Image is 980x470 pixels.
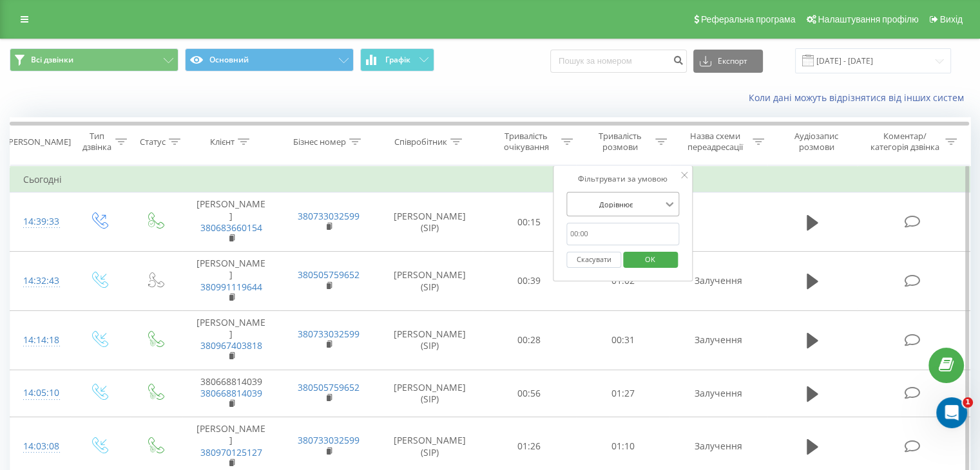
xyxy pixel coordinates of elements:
[200,281,262,293] a: 380991119644
[566,223,680,245] input: 00:00
[483,193,576,252] td: 00:15
[360,48,434,71] button: Графік
[669,370,767,417] td: Залучення
[550,50,687,73] input: Пошук за номером
[23,434,57,459] div: 14:03:08
[200,221,262,234] a: 380683660154
[182,310,280,370] td: [PERSON_NAME]
[378,252,483,311] td: [PERSON_NAME] (SIP)
[182,370,280,417] td: 380668814039
[693,50,763,73] button: Експорт
[483,370,576,417] td: 00:56
[298,381,360,393] a: 380505759652
[10,167,970,193] td: Сьогодні
[701,14,796,24] span: Реферальна програма
[378,370,483,417] td: [PERSON_NAME] (SIP)
[298,434,360,446] a: 380733032599
[10,48,178,71] button: Всі дзвінки
[200,387,262,399] a: 380668814039
[6,136,71,147] div: [PERSON_NAME]
[378,193,483,252] td: [PERSON_NAME] (SIP)
[23,381,57,406] div: 14:05:10
[669,310,767,370] td: Залучення
[940,14,963,24] span: Вихід
[31,55,73,65] span: Всі дзвінки
[394,136,447,147] div: Співробітник
[378,310,483,370] td: [PERSON_NAME] (SIP)
[298,328,360,340] a: 380733032599
[682,131,749,153] div: Назва схеми переадресації
[185,48,354,71] button: Основний
[623,252,678,268] button: OK
[23,209,57,234] div: 14:39:33
[385,55,410,64] span: Графік
[182,193,280,252] td: [PERSON_NAME]
[963,397,973,408] span: 1
[298,268,360,281] a: 380505759652
[936,397,967,428] iframe: Intercom live chat
[588,131,652,153] div: Тривалість розмови
[483,310,576,370] td: 00:28
[483,252,576,311] td: 00:39
[81,131,111,153] div: Тип дзвінка
[182,252,280,311] td: [PERSON_NAME]
[779,131,854,153] div: Аудіозапис розмови
[632,249,668,269] span: OK
[749,91,970,104] a: Коли дані можуть відрізнятися вiд інших систем
[576,370,669,417] td: 01:27
[293,136,346,147] div: Бізнес номер
[494,131,559,153] div: Тривалість очікування
[23,268,57,294] div: 14:32:43
[566,252,621,268] button: Скасувати
[200,339,262,352] a: 380967403818
[867,131,942,153] div: Коментар/категорія дзвінка
[210,136,235,147] div: Клієнт
[200,446,262,458] a: 380970125127
[669,252,767,311] td: Залучення
[140,136,166,147] div: Статус
[818,14,918,24] span: Налаштування профілю
[298,210,360,222] a: 380733032599
[23,328,57,353] div: 14:14:18
[576,310,669,370] td: 00:31
[566,173,680,185] div: Фільтрувати за умовою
